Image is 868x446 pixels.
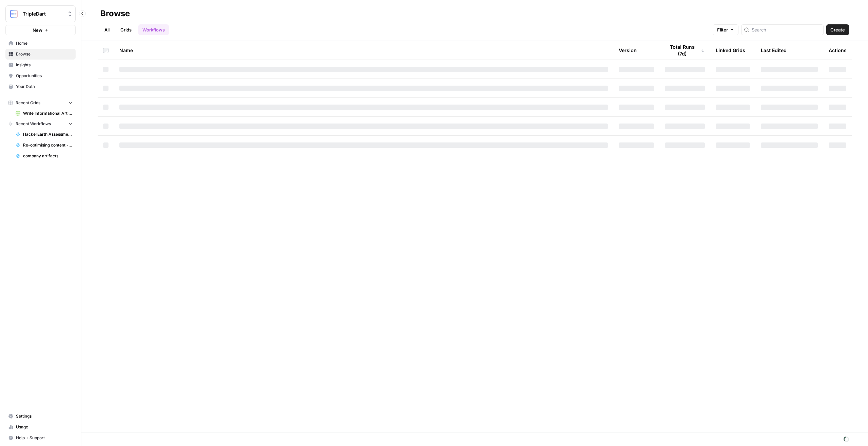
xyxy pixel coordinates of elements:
[8,8,20,20] img: TripleDart Logo
[16,121,51,127] span: Recent Workflows
[23,131,73,137] span: HackerEarth Assessment Test | Final
[5,60,76,70] a: Insights
[119,41,608,60] div: Name
[5,432,76,443] button: Help + Support
[5,5,76,22] button: Workspace: TripleDart
[5,411,76,422] a: Settings
[16,413,73,419] span: Settings
[5,119,76,129] button: Recent Workflows
[13,151,76,161] a: company artifacts
[33,27,42,34] span: New
[16,73,73,79] span: Opportunities
[100,8,130,19] div: Browse
[116,24,136,35] a: Grids
[138,24,169,35] a: Workflows
[830,26,845,33] span: Create
[16,100,40,106] span: Recent Grids
[16,51,73,57] span: Browse
[829,41,847,60] div: Actions
[665,41,705,60] div: Total Runs (7d)
[5,70,76,81] a: Opportunities
[5,422,76,432] a: Usage
[16,84,73,90] span: Your Data
[5,98,76,108] button: Recent Grids
[716,41,745,60] div: Linked Grids
[23,153,73,159] span: company artifacts
[761,41,787,60] div: Last Edited
[16,424,73,430] span: Usage
[619,41,637,60] div: Version
[5,25,76,35] button: New
[23,142,73,148] span: Re-optimising content - revenuegrid
[826,24,849,35] button: Create
[5,49,76,60] a: Browse
[717,26,728,33] span: Filter
[16,40,73,46] span: Home
[13,140,76,151] a: Re-optimising content - revenuegrid
[16,62,73,68] span: Insights
[23,10,64,17] span: TripleDart
[5,38,76,49] a: Home
[23,110,73,116] span: Write Informational Article - AccuKnox
[752,26,821,33] input: Search
[13,129,76,140] a: HackerEarth Assessment Test | Final
[16,435,73,441] span: Help + Support
[13,108,76,119] a: Write Informational Article - AccuKnox
[100,24,114,35] a: All
[713,24,738,35] button: Filter
[5,81,76,92] a: Your Data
